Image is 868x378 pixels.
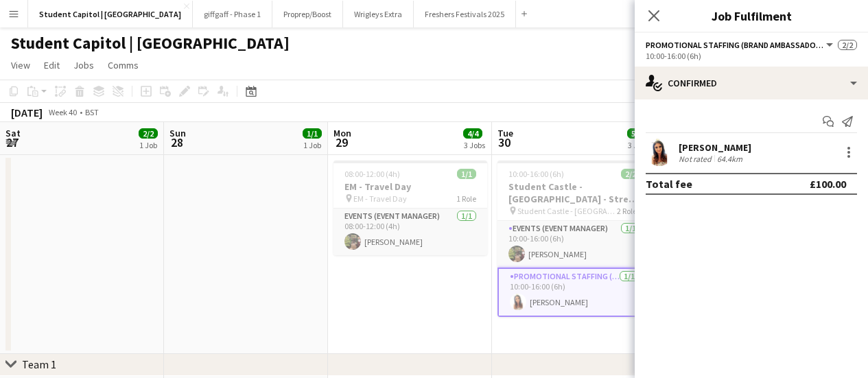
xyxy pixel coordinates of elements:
span: 29 [331,134,351,150]
span: 2/2 [139,128,158,139]
button: giffgaff - Phase 1 [193,1,272,27]
button: Wrigleys Extra [343,1,414,27]
h3: Student Castle - [GEOGRAPHIC_DATA] - Street Team [497,180,651,205]
div: Total fee [646,177,692,191]
span: Sat [5,127,21,139]
div: £100.00 [810,177,846,191]
button: Student Capitol | [GEOGRAPHIC_DATA] [28,1,193,27]
div: Confirmed [635,67,868,99]
span: Student Castle - [GEOGRAPHIC_DATA] - Street Team [517,206,617,216]
span: 10:00-16:00 (6h) [508,169,564,179]
app-card-role: Events (Event Manager)1/108:00-12:00 (4h)[PERSON_NAME] [333,209,487,255]
div: 1 Job [303,140,321,150]
h1: Student Capitol | [GEOGRAPHIC_DATA] [11,33,290,54]
button: Promotional Staffing (Brand Ambassadors) [646,40,835,50]
div: [DATE] [11,106,43,119]
span: Edit [44,59,60,71]
a: Edit [38,56,65,74]
span: 1/1 [303,128,322,139]
span: View [11,59,30,71]
button: Freshers Festivals 2025 [414,1,516,27]
span: 4/4 [463,128,482,139]
span: Week 40 [45,107,80,117]
h3: Job Fulfilment [635,7,868,25]
div: Team 1 [22,357,56,371]
span: 2/2 [838,40,857,50]
div: 1 Job [139,140,157,150]
span: Promotional Staffing (Brand Ambassadors) [646,40,824,50]
span: 27 [3,134,21,150]
div: 3 Jobs [464,140,485,150]
app-card-role: Events (Event Manager)1/110:00-16:00 (6h)[PERSON_NAME] [497,221,651,268]
button: Proprep/Boost [272,1,343,27]
span: Comms [108,59,139,71]
app-job-card: 08:00-12:00 (4h)1/1EM - Travel Day EM - Travel Day1 RoleEvents (Event Manager)1/108:00-12:00 (4h)... [333,161,487,255]
app-job-card: 10:00-16:00 (6h)2/2Student Castle - [GEOGRAPHIC_DATA] - Street Team Student Castle - [GEOGRAPHIC_... [497,161,651,317]
app-card-role: Promotional Staffing (Brand Ambassadors)1/110:00-16:00 (6h)[PERSON_NAME] [497,268,651,317]
span: 1 Role [456,193,476,204]
h3: EM - Travel Day [333,180,487,193]
span: 2/2 [621,169,640,179]
a: Comms [102,56,144,74]
span: 28 [167,134,186,150]
div: [PERSON_NAME] [679,141,751,154]
span: 08:00-12:00 (4h) [344,169,400,179]
span: 1/1 [457,169,476,179]
span: Sun [169,127,186,139]
span: 2 Roles [617,206,640,216]
span: Mon [333,127,351,139]
div: Not rated [679,154,714,164]
a: Jobs [68,56,99,74]
span: EM - Travel Day [353,193,407,204]
div: 64.4km [714,154,745,164]
a: View [5,56,36,74]
div: 3 Jobs [628,140,649,150]
div: 10:00-16:00 (6h) [646,51,857,61]
div: BST [85,107,99,117]
span: Tue [497,127,513,139]
span: 5/5 [627,128,646,139]
span: 30 [495,134,513,150]
span: Jobs [73,59,94,71]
